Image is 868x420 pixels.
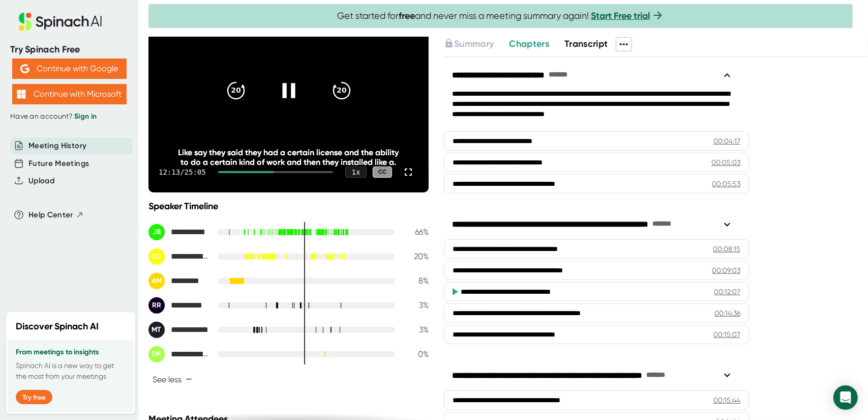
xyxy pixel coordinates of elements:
[444,37,494,51] button: Summary
[337,10,664,22] span: Get started for and never miss a meeting summary again!
[713,329,740,340] div: 00:15:07
[28,158,89,170] button: Future Meetings
[403,227,429,237] div: 66 %
[712,179,740,189] div: 00:05:53
[12,84,127,104] button: Continue with Microsoft
[148,201,429,212] div: Speaker Timeline
[403,300,429,310] div: 3 %
[564,37,608,51] button: Transcript
[186,375,192,383] span: −
[444,37,509,51] div: Upgrade to access
[454,38,494,49] span: Summary
[713,244,740,254] div: 00:08:15
[148,248,209,265] div: Deanna Johnston
[373,166,392,178] div: CC
[713,395,740,405] div: 00:15:44
[159,168,206,176] div: 12:13 / 25:05
[176,148,401,167] div: Like say they said they had a certain license and the ability to do a certain kind of work and th...
[148,224,165,240] div: JB
[148,371,196,388] button: See less−
[714,287,740,297] div: 00:12:07
[28,209,73,221] span: Help Center
[403,251,429,261] div: 20 %
[403,349,429,359] div: 0 %
[714,308,740,318] div: 00:14:36
[148,273,165,289] div: AM
[148,248,165,265] div: DJ
[16,360,126,382] p: Spinach AI is a new way to get the most from your meetings
[12,59,127,79] button: Continue with Google
[16,348,126,356] h3: From meetings to insights
[28,209,84,221] button: Help Center
[591,10,650,21] a: Start Free trial
[148,346,209,362] div: Dustin Ferguson
[345,166,367,178] div: 1 x
[28,175,54,187] button: Upload
[148,322,165,338] div: MT
[10,44,128,55] div: Try Spinach Free
[713,136,740,146] div: 00:04:17
[564,38,608,49] span: Transcript
[148,297,165,314] div: RR
[712,265,740,275] div: 00:09:03
[833,385,858,410] div: Open Intercom Messenger
[509,37,549,51] button: Chapters
[16,390,52,404] button: Try free
[711,157,740,167] div: 00:05:03
[148,346,165,362] div: DF
[20,64,29,73] img: Aehbyd4JwY73AAAAAElFTkSuQmCC
[509,38,549,49] span: Chapters
[10,112,128,121] div: Have an account?
[403,276,429,286] div: 8 %
[148,297,209,314] div: Rick Rojas
[74,112,97,121] a: Sign in
[403,325,429,334] div: 3 %
[16,320,99,333] h2: Discover Spinach AI
[399,10,415,21] b: free
[148,273,209,289] div: Amy Moore
[28,140,86,152] button: Meeting History
[148,224,209,240] div: Jamin Boggs
[148,322,209,338] div: Malen Tolosa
